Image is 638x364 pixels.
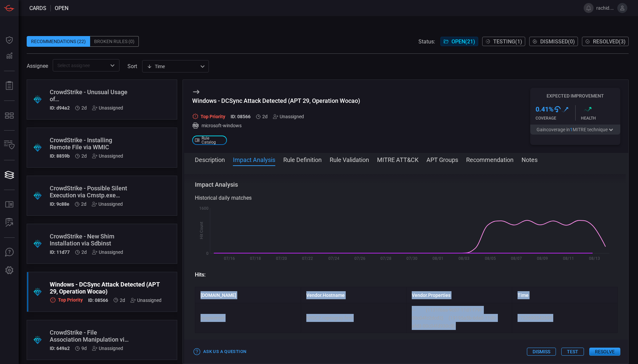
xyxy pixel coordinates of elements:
span: Dismissed ( 0 ) [540,38,575,45]
h3: Impact Analysis [195,181,618,189]
span: Open ( 21 ) [451,38,475,45]
text: 07/28 [380,256,391,261]
text: 07/20 [276,256,287,261]
h3: 0.41 % [536,105,554,113]
button: Dismissed(0) [529,37,578,46]
button: MITRE ATT&CK [377,155,418,163]
text: 07/30 [406,256,417,261]
div: CrowdStrike - Possible Silent Execution via Cmstp.exe (Cobalt Group, MuddyWater) [50,185,129,199]
button: Open(21) [440,37,478,46]
text: 08/03 [458,256,469,261]
td: syspwerner [195,303,301,333]
span: Aug 19, 2025 5:24 AM [81,153,87,159]
span: Aug 19, 2025 5:24 AM [262,114,268,119]
text: 08/07 [511,256,522,261]
td: --- {1131f6aa-9c07-11d1-f79f-00c04fc2dcd2} {19195a5b-6da0-11d0-afd3-00c04fd930c9} [406,303,512,333]
div: Unassigned [92,105,123,111]
text: 1600 [199,206,209,211]
h5: ID: 8859b [50,153,70,159]
button: Reports [1,78,17,94]
span: Assignee [27,63,48,69]
span: rachid.gottih [596,5,615,11]
div: Unassigned [92,346,123,351]
span: Aug 19, 2025 5:24 AM [120,298,125,303]
text: 07/22 [302,256,313,261]
span: Cards [29,5,46,11]
div: Windows - DCSync Attack Detected (APT 29, Operation Wocao) [50,281,162,295]
div: Recommendations (22) [27,36,90,47]
button: Dashboard [1,32,17,48]
text: 08/05 [485,256,496,261]
button: Rule Definition [283,155,322,163]
div: microsoft-windows [192,122,360,129]
strong: Hits: [195,271,206,278]
td: NYDC2.ropesgray.firm [301,303,406,333]
label: sort [127,63,137,69]
text: 08/13 [589,256,600,261]
span: 1 [570,127,573,132]
span: Rule Catalog [202,136,224,144]
div: CrowdStrike - File Association Manipulation via CLI (Kimsuky) [50,329,129,343]
h5: ID: 9c88e [50,201,69,207]
span: Status: [418,38,435,45]
button: Cards [1,167,17,183]
div: Top Priority [192,113,225,120]
button: Notes [522,155,538,163]
h5: Expected Improvement [530,93,620,99]
button: Resolved(3) [582,37,629,46]
button: Testing(1) [482,37,525,46]
strong: Time [518,293,529,298]
text: 08/11 [563,256,574,261]
span: Resolved ( 3 ) [593,38,626,45]
h5: ID: d94a2 [50,105,70,111]
text: 08/01 [432,256,443,261]
div: Time [147,63,198,70]
div: Historical daily matches [195,194,618,202]
text: 07/24 [328,256,339,261]
button: Rule Catalog [1,197,17,213]
span: Testing ( 1 ) [493,38,522,45]
button: Preferences [1,262,17,279]
div: CrowdStrike - Installing Remote File via WMIC [50,137,129,151]
button: Resolve [589,348,620,356]
div: CrowdStrike - Unusual Usage of SystemSettingsAdminFlows [50,88,129,103]
button: Test [561,348,584,356]
input: Select assignee [55,61,106,69]
div: Coverage [536,116,575,121]
button: Impact Analysis [233,155,275,163]
span: Aug 12, 2025 4:52 AM [81,346,87,351]
span: Aug 19, 2025 5:24 AM [81,249,87,255]
text: 07/26 [354,256,365,261]
text: 07/16 [224,256,235,261]
text: 08/09 [537,256,548,261]
strong: Vendor.Hostname [306,293,345,298]
button: Detections [1,48,17,64]
h5: ID: 08566 [88,298,108,303]
button: Inventory [1,137,17,153]
div: Unassigned [130,298,162,303]
button: MITRE - Detection Posture [1,108,17,124]
button: Description [195,155,225,163]
td: 1752690342698 [512,303,618,333]
text: Hit Count [199,222,204,239]
div: Unassigned [273,114,304,119]
button: Recommendation [466,155,514,163]
div: Unassigned [92,201,123,207]
strong: [DOMAIN_NAME] [201,293,236,298]
div: CrowdStrike - New Shim Installation via Sdbinst [50,233,129,247]
text: 07/18 [250,256,261,261]
button: ALERT ANALYSIS [1,215,17,231]
div: Health [581,116,621,121]
span: open [55,5,68,11]
span: Aug 19, 2025 5:24 AM [81,105,87,111]
div: Unassigned [92,153,123,159]
button: Ask Us a Question [192,347,248,357]
h5: ID: 08566 [231,114,251,120]
h5: ID: 11d77 [50,249,70,255]
strong: Vendor.Properties [412,293,450,298]
button: Gaincoverage in1MITRE technique [530,125,620,135]
span: Aug 19, 2025 5:24 AM [81,201,86,207]
div: Unassigned [92,249,123,255]
button: APT Groups [426,155,458,163]
button: Ask Us A Question [1,244,17,260]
